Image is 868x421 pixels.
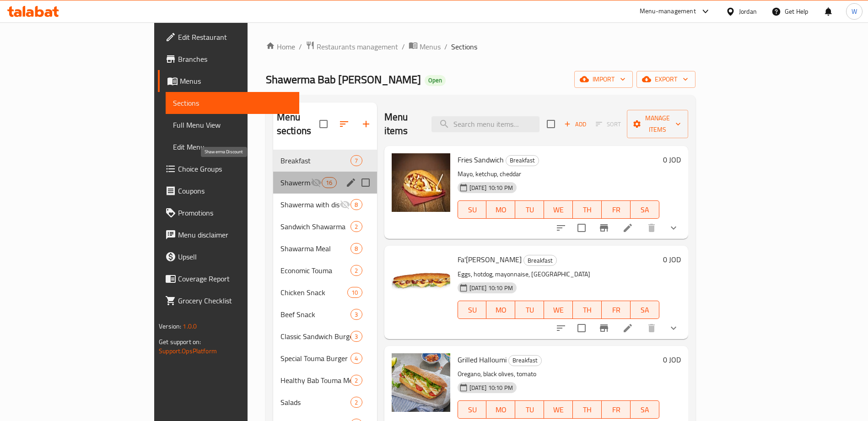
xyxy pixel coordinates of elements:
[350,243,362,254] div: items
[466,383,517,392] span: [DATE] 10:10 PM
[544,400,573,419] button: WE
[425,76,446,84] span: Open
[550,217,572,239] button: sort-choices
[350,199,362,210] div: items
[561,117,590,131] button: Add
[280,265,351,276] span: Economic Touma
[577,303,598,317] span: TH
[166,136,299,158] a: Edit Menu
[506,155,539,166] div: Breakfast
[158,26,299,48] a: Edit Restaurant
[273,259,377,281] div: Economic Touma2
[280,331,351,342] span: Classic Sandwich Burger
[605,303,627,317] span: FR
[602,200,631,219] button: FR
[548,403,569,416] span: WE
[273,347,377,369] div: Special Touma Burger4
[384,110,421,138] h2: Menu items
[280,177,311,188] span: Shawerma Discount
[266,41,695,53] nav: breadcrumb
[322,177,336,188] div: items
[574,71,633,88] button: import
[173,97,292,108] span: Sections
[280,353,351,364] span: Special Touma Burger
[515,200,544,219] button: TU
[351,310,361,319] span: 3
[486,400,515,419] button: MO
[273,325,377,347] div: Classic Sandwich Burger3
[572,318,591,338] span: Select to update
[280,287,347,298] div: Chicken Snack
[350,397,362,408] div: items
[548,203,569,216] span: WE
[280,243,351,254] div: Shawarma Meal
[490,303,512,317] span: MO
[273,281,377,303] div: Chicken Snack10
[573,400,602,419] button: TH
[663,217,685,239] button: show more
[663,253,681,266] h6: 0 JOD
[641,217,663,239] button: delete
[280,221,351,232] span: Sandwich Shawarma
[158,290,299,312] a: Grocery Checklist
[351,222,361,231] span: 2
[541,114,561,134] span: Select section
[409,41,441,53] a: Menus
[515,400,544,419] button: TU
[350,353,362,364] div: items
[563,119,588,130] span: Add
[519,403,540,416] span: TU
[311,177,322,188] svg: Inactive section
[462,303,483,317] span: SU
[627,110,688,138] button: Manage items
[280,155,351,166] span: Breakfast
[739,6,757,16] div: Jordan
[317,41,398,52] span: Restaurants management
[548,303,569,317] span: WE
[631,301,659,319] button: SA
[590,117,627,131] span: Select section first
[159,320,181,332] span: Version:
[458,368,659,380] p: Oregano, black olives, tomato
[593,317,615,339] button: Branch-specific-item
[178,32,292,43] span: Edit Restaurant
[166,92,299,114] a: Sections
[350,221,362,232] div: items
[444,41,447,52] li: /
[392,253,450,312] img: Fa'fout
[486,200,515,219] button: MO
[280,199,340,210] span: Shawerma with discount
[506,155,539,166] span: Breakfast
[178,207,292,218] span: Promotions
[523,255,557,266] div: Breakfast
[348,288,361,297] span: 10
[351,157,361,165] span: 7
[314,114,333,134] span: Select all sections
[350,375,362,386] div: items
[602,400,631,419] button: FR
[351,244,361,253] span: 8
[280,309,351,320] span: Beef Snack
[273,216,377,237] div: Sandwich Shawarma2
[508,355,542,366] div: Breakfast
[173,119,292,130] span: Full Menu View
[663,317,685,339] button: show more
[668,222,679,233] svg: Show Choices
[852,6,857,16] span: W
[582,74,625,85] span: import
[158,70,299,92] a: Menus
[572,218,591,237] span: Select to update
[519,303,540,317] span: TU
[640,6,696,17] div: Menu-management
[178,273,292,284] span: Coverage Report
[273,150,377,172] div: Breakfast7
[178,163,292,174] span: Choice Groups
[280,375,351,386] div: Healthy Bab Touma Meals
[458,200,487,219] button: SU
[273,369,377,391] div: Healthy Bab Touma Meals2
